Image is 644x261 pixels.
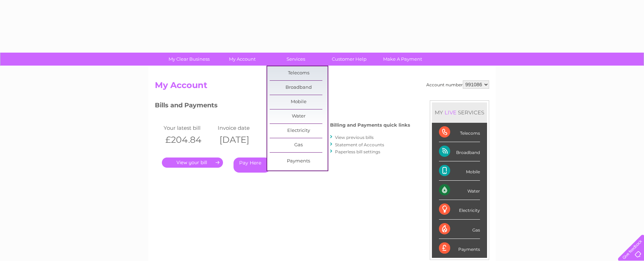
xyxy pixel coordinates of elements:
[270,95,328,109] a: Mobile
[216,123,270,133] td: Invoice date
[162,158,223,168] a: .
[439,142,480,161] div: Broadband
[155,100,410,113] h3: Bills and Payments
[270,124,328,138] a: Electricity
[162,133,216,147] th: £204.84
[160,53,218,66] a: My Clear Business
[213,53,271,66] a: My Account
[439,181,480,200] div: Water
[439,200,480,219] div: Electricity
[270,81,328,95] a: Broadband
[162,123,216,133] td: Your latest bill
[234,158,270,173] a: Pay Here
[439,220,480,239] div: Gas
[439,239,480,258] div: Payments
[267,53,325,66] a: Services
[155,80,489,94] h2: My Account
[432,102,487,122] div: MY SERVICES
[426,80,489,89] div: Account number
[439,123,480,142] div: Telecoms
[374,53,432,66] a: Make A Payment
[335,149,380,154] a: Paperless bill settings
[270,66,328,80] a: Telecoms
[270,154,328,168] a: Payments
[270,138,328,152] a: Gas
[270,109,328,123] a: Water
[335,142,384,147] a: Statement of Accounts
[216,133,270,147] th: [DATE]
[320,53,378,66] a: Customer Help
[443,109,458,116] div: LIVE
[439,161,480,181] div: Mobile
[330,122,410,128] h4: Billing and Payments quick links
[335,135,374,140] a: View previous bills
